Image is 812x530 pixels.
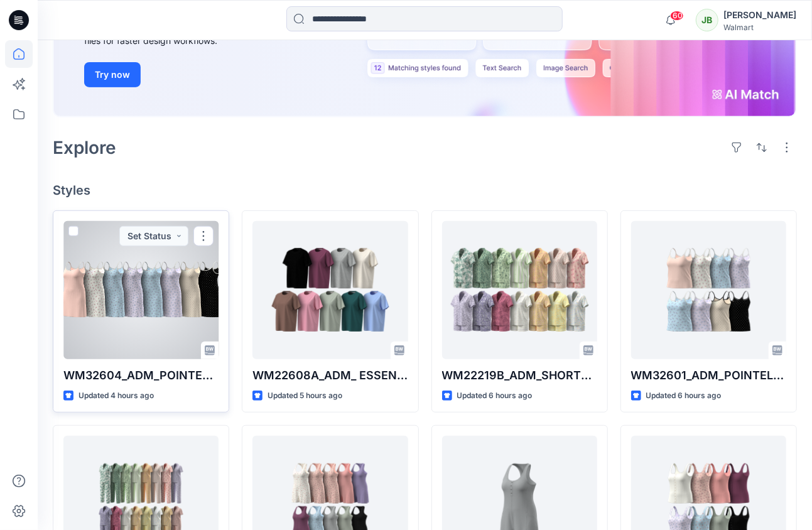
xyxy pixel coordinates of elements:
p: WM22219B_ADM_SHORTY NOTCH SET_COLORWAY [442,367,597,384]
p: Updated 6 hours ago [646,389,722,403]
p: Updated 6 hours ago [457,389,533,403]
a: WM22608A_ADM_ ESSENTIALS TEE COLORWAY [252,221,408,359]
div: JB [696,9,718,31]
a: WM32604_ADM_POINTELLE SHORT CHEMISE_COLORWAY [63,221,219,359]
h2: Explore [53,138,116,158]
a: WM22219B_ADM_SHORTY NOTCH SET_COLORWAY [442,221,597,359]
p: WM22608A_ADM_ ESSENTIALS TEE COLORWAY [252,367,408,384]
span: 60 [670,11,684,21]
p: WM32601_ADM_POINTELLE TANK_COLORWAY [631,367,786,384]
p: WM32604_ADM_POINTELLE SHORT CHEMISE_COLORWAY [63,367,219,384]
button: Try now [84,62,141,87]
h4: Styles [53,183,797,198]
div: Walmart [723,23,796,32]
p: Updated 4 hours ago [78,389,154,403]
a: WM32601_ADM_POINTELLE TANK_COLORWAY [631,221,786,359]
p: Updated 5 hours ago [268,389,342,403]
div: [PERSON_NAME] [723,8,796,23]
